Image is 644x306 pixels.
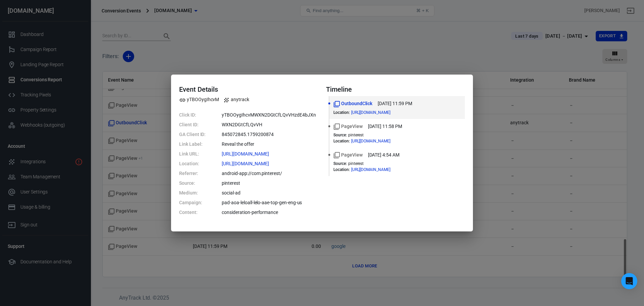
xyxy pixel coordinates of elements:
[222,131,318,138] dd: 845072845.1759200874
[222,141,318,148] dd: Reveal the offer
[368,123,402,130] time: 2025-10-02T23:58:49+02:00
[222,180,318,187] dd: pinterest
[348,133,364,137] span: pinterest
[222,170,318,177] dd: android-app://com.pinterest/
[333,123,363,130] span: Standard event name
[223,96,249,103] span: Integration
[222,199,318,206] dd: pad-aoa-leloall-lelo-aae-top-gen-eng-us
[333,151,363,159] span: Standard event name
[179,150,206,158] dt: Link URL:
[179,160,206,167] dt: Location:
[222,151,281,156] span: https://www.lelo.com/exclusive-deals?utm_source=pinterest&utm_medium=social-ad&utm_content=consid...
[179,121,206,128] dt: Client ID:
[333,133,347,137] dt: Source :
[179,131,206,138] dt: GA Client ID:
[179,85,318,93] h4: Event Details
[179,209,206,216] dt: Content:
[351,139,402,143] span: https://onlylelo.com/special-offer?utm_source=pinterest&utm_medium=social-ad&utm_content=consider...
[333,100,372,107] span: Standard event name
[621,273,637,289] div: Open Intercom Messenger
[179,112,206,119] dt: Click ID:
[333,139,350,143] dt: Location :
[368,151,399,159] time: 2025-09-30T04:54:33+02:00
[179,199,206,206] dt: Campaign:
[333,167,350,172] dt: Location :
[378,100,412,107] time: 2025-10-02T23:59:21+02:00
[351,168,402,172] span: https://onlylelo.com/special-offer?utm_source=pinterest&utm_medium=social-ad&utm_content=consider...
[222,189,318,196] dd: social-ad
[222,209,318,216] dd: consideration-performance
[351,111,402,115] span: https://onlylelo.com/special-offer?utm_source=pinterest&utm_medium=social-ad&utm_content=consider...
[179,189,206,196] dt: Medium:
[179,141,206,148] dt: Link Label:
[222,161,281,166] span: https://onlylelo.com/special-offer?utm_source=pinterest&utm_medium=social-ad&utm_content=consider...
[348,161,364,166] span: pinterest
[222,112,318,119] dd: yTBOOygIhcvMWXN2DGtCfLQvVHzdE4bJXn
[179,96,219,103] span: Property
[179,170,206,177] dt: Referrer:
[333,110,350,115] dt: Location :
[326,85,465,93] h4: Timeline
[222,121,318,128] dd: WXN2DGtCfLQvVH
[179,180,206,187] dt: Source:
[333,161,347,166] dt: Source :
